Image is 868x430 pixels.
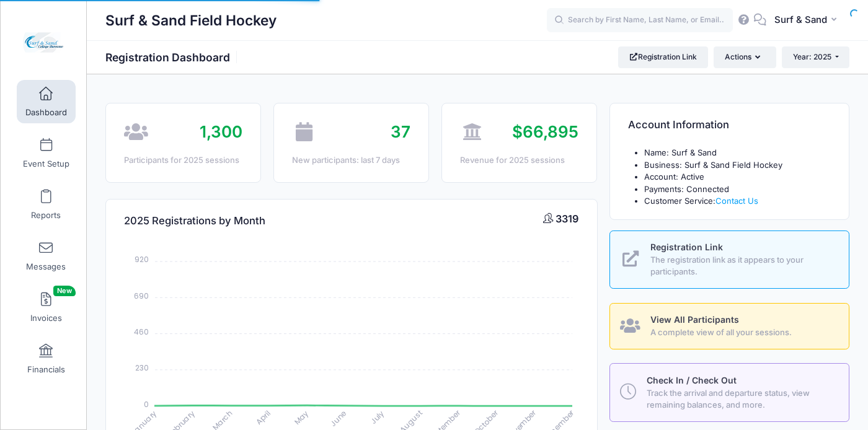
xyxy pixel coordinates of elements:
button: Actions [714,46,776,68]
span: Check In / Check Out [647,375,737,385]
span: New [53,286,76,296]
a: Dashboard [17,80,76,123]
a: Contact Us [715,196,758,206]
div: New participants: last 7 days [292,154,410,167]
button: Year: 2025 [782,46,849,68]
span: Year: 2025 [793,52,831,61]
a: Financials [17,337,76,380]
a: InvoicesNew [17,286,76,329]
span: The registration link as it appears to your participants. [650,254,835,278]
li: Name: Surf & Sand [644,147,831,159]
span: View All Participants [650,314,739,325]
span: Invoices [30,313,62,323]
tspan: May [292,408,311,426]
span: Event Setup [23,159,69,169]
tspan: 920 [135,254,149,265]
span: Track the arrival and departure status, view remaining balances, and more. [647,387,835,411]
h1: Registration Dashboard [105,51,241,64]
a: Messages [17,234,76,278]
h4: Account Information [628,108,729,143]
span: 37 [391,122,410,141]
input: Search by First Name, Last Name, or Email... [547,8,733,33]
li: Business: Surf & Sand Field Hockey [644,159,831,172]
span: $66,895 [512,122,578,141]
span: Surf & Sand [774,13,827,27]
span: Reports [31,210,61,221]
a: View All Participants A complete view of all your sessions. [609,303,849,349]
div: Revenue for 2025 sessions [460,154,578,167]
tspan: 0 [144,399,149,410]
tspan: April [254,408,273,426]
span: Financials [27,364,65,375]
span: 1,300 [200,122,242,141]
a: Surf & Sand Field Hockey [1,13,87,72]
a: Reports [17,183,76,226]
tspan: July [368,408,387,426]
span: Registration Link [650,242,723,252]
span: Dashboard [25,107,67,118]
tspan: 230 [135,362,149,373]
li: Account: Active [644,171,831,183]
div: Participants for 2025 sessions [124,154,242,167]
h4: 2025 Registrations by Month [124,204,265,239]
button: Surf & Sand [766,6,849,35]
img: Surf & Sand Field Hockey [21,19,68,66]
a: Registration Link The registration link as it appears to your participants. [609,230,849,289]
li: Customer Service: [644,195,831,208]
span: 3319 [556,213,578,225]
span: Messages [26,261,66,272]
a: Check In / Check Out Track the arrival and departure status, view remaining balances, and more. [609,363,849,421]
tspan: 460 [134,327,149,337]
li: Payments: Connected [644,183,831,196]
tspan: June [328,408,348,428]
tspan: 690 [134,291,149,301]
span: A complete view of all your sessions. [650,327,835,339]
a: Registration Link [618,46,708,68]
a: Event Setup [17,131,76,175]
h1: Surf & Sand Field Hockey [105,6,277,35]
